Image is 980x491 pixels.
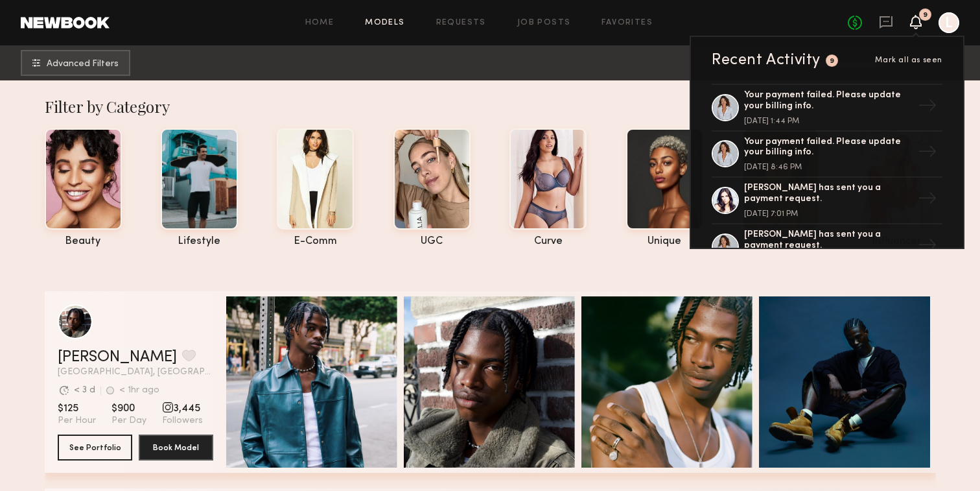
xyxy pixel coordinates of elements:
[47,60,119,69] span: Advanced Filters
[744,90,913,112] div: Your payment failed. Please update your billing info.
[509,236,587,247] div: curve
[913,137,942,171] div: →
[111,415,146,427] span: Per Day
[58,415,96,427] span: Per Hour
[913,91,942,125] div: →
[365,19,404,27] a: Models
[744,230,913,252] div: [PERSON_NAME] has sent you a payment request.
[21,50,130,76] button: Advanced Filters
[111,402,146,415] span: $900
[744,210,913,218] div: [DATE] 7:01 PM
[45,236,122,247] div: beauty
[162,415,203,427] span: Followers
[161,236,238,247] div: lifestyle
[277,236,354,247] div: e-comm
[58,402,96,415] span: $125
[712,178,942,224] a: [PERSON_NAME] has sent you a payment request.[DATE] 7:01 PM→
[305,19,334,27] a: Home
[712,132,942,178] a: Your payment failed. Please update your billing info.[DATE] 8:46 PM→
[393,236,471,247] div: UGC
[45,96,936,117] div: Filter by Category
[626,236,703,247] div: unique
[74,386,95,395] div: < 3 d
[162,402,203,415] span: 3,445
[712,53,821,68] div: Recent Activity
[744,117,913,125] div: [DATE] 1:44 PM
[939,12,959,33] a: L
[58,350,177,365] a: [PERSON_NAME]
[58,368,213,377] span: [GEOGRAPHIC_DATA], [GEOGRAPHIC_DATA]
[830,58,835,65] div: 9
[913,184,942,217] div: →
[913,230,942,264] div: →
[923,12,927,19] div: 9
[436,19,486,27] a: Requests
[139,435,213,461] button: Book Model
[712,224,942,271] a: [PERSON_NAME] has sent you a payment request.→
[58,435,132,461] button: See Portfolio
[744,183,913,205] div: [PERSON_NAME] has sent you a payment request.
[517,19,571,27] a: Job Posts
[744,137,913,159] div: Your payment failed. Please update your billing info.
[875,56,942,64] span: Mark all as seen
[744,163,913,171] div: [DATE] 8:46 PM
[119,386,159,395] div: < 1hr ago
[601,19,653,27] a: Favorites
[712,84,942,132] a: Your payment failed. Please update your billing info.[DATE] 1:44 PM→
